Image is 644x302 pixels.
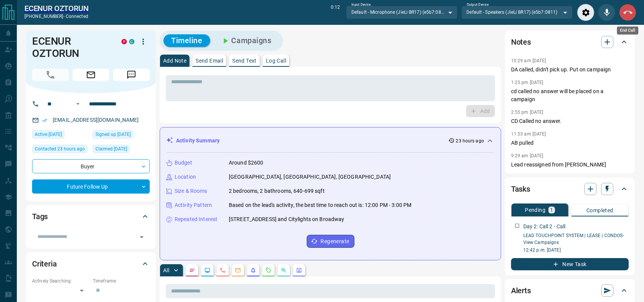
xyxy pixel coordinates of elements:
p: Completed [586,208,613,213]
p: 12:42 p.m. [DATE] [523,247,629,254]
p: 1:25 pm [DATE] [511,80,544,85]
div: Audio Settings [577,4,594,21]
div: Tasks [511,180,629,198]
div: End Call [619,4,636,21]
button: Open [136,232,147,242]
p: Around $2600 [229,159,264,167]
span: Active [DATE] [35,131,62,138]
svg: Email Verified [42,118,47,123]
div: Activity Summary23 hours ago [166,134,495,148]
p: 9:29 am [DATE] [511,153,544,158]
p: Pending [525,207,545,213]
button: Timeline [163,34,210,47]
p: Add Note [163,58,186,63]
h2: Notes [511,36,531,48]
div: property.ca [121,39,127,44]
p: Activity Pattern [175,201,212,209]
p: Send Email [196,58,223,63]
p: Send Text [232,58,257,63]
p: 1 [550,207,553,213]
div: Tue Mar 05 2024 [93,145,150,155]
svg: Emails [235,267,241,273]
p: Timeframe: [93,278,150,284]
p: Based on the lead's activity, the best time to reach out is: 12:00 PM - 3:00 PM [229,201,411,209]
p: [PHONE_NUMBER] - [24,13,89,20]
p: 11:53 am [DATE] [511,131,546,137]
p: [STREET_ADDRESS] and Citylights on Broadway [229,215,345,223]
div: End Call [617,26,638,34]
button: New Task [511,258,629,270]
div: Criteria [32,255,150,273]
p: AB pulled [511,139,629,147]
a: LEAD TOUCHPOINT SYSTEM | LEASE | CONDOS- View Campaigns [523,233,624,245]
button: Regenerate [307,235,354,248]
p: Size & Rooms [175,187,207,195]
div: Future Follow Up [32,179,150,194]
div: Tags [32,207,150,226]
p: DA called, didn't pick up. Put on campaign [511,66,629,74]
span: connected [66,14,88,19]
p: Repeated Interest [175,215,217,223]
div: Wed Aug 13 2025 [32,130,89,141]
div: Buyer [32,159,150,173]
svg: Listing Alerts [250,267,256,273]
label: Input Device [351,2,371,7]
div: condos.ca [129,39,134,44]
div: Tue Jun 07 2016 [93,130,150,141]
svg: Agent Actions [296,267,302,273]
svg: Requests [265,267,272,273]
span: Claimed [DATE] [95,145,127,153]
svg: Calls [220,267,226,273]
p: Activity Summary [176,137,220,145]
label: Output Device [467,2,489,7]
span: Signed up [DATE] [95,131,131,138]
h2: Tags [32,210,48,223]
h2: Criteria [32,258,57,270]
span: Call [32,69,69,81]
svg: Notes [189,267,195,273]
span: Message [113,69,150,81]
a: ECENUR OZTORUN [24,4,89,13]
p: cd called no answer will be placed on a campaign [511,87,629,103]
p: 23 hours ago [456,137,484,144]
div: Default - Microphone (JieLi BR17) (e5b7:0811) [346,6,457,19]
p: Day 2: Call 2 - Call [523,223,566,231]
a: [EMAIL_ADDRESS][DOMAIN_NAME] [53,117,139,123]
p: 2:55 pm [DATE] [511,110,544,115]
p: 0:12 [331,4,340,21]
div: Default - Speakers (JieLi BR17) (e5b7:0811) [461,6,573,19]
button: Campaigns [213,34,279,47]
span: Email [73,69,109,81]
p: Log Call [266,58,286,63]
p: Actively Searching: [32,278,89,284]
div: Thu Aug 14 2025 [32,145,89,155]
p: CD Called no answer. [511,117,629,125]
span: Contacted 23 hours ago [35,145,85,153]
div: Mute [598,4,615,21]
h1: ECENUR OZTORUN [32,35,110,60]
div: Alerts [511,281,629,300]
h2: Alerts [511,284,531,297]
svg: Opportunities [281,267,287,273]
div: Notes [511,33,629,51]
p: 10:29 am [DATE] [511,58,546,63]
p: [GEOGRAPHIC_DATA], [GEOGRAPHIC_DATA], [GEOGRAPHIC_DATA] [229,173,391,181]
svg: Lead Browsing Activity [204,267,210,273]
p: Lead reassigned from [PERSON_NAME] [511,161,629,169]
button: Open [73,99,83,108]
p: Location [175,173,196,181]
p: All [163,268,169,273]
p: 2 bedrooms, 2 bathrooms, 640-699 sqft [229,187,325,195]
p: Budget [175,159,192,167]
h2: Tasks [511,183,530,195]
